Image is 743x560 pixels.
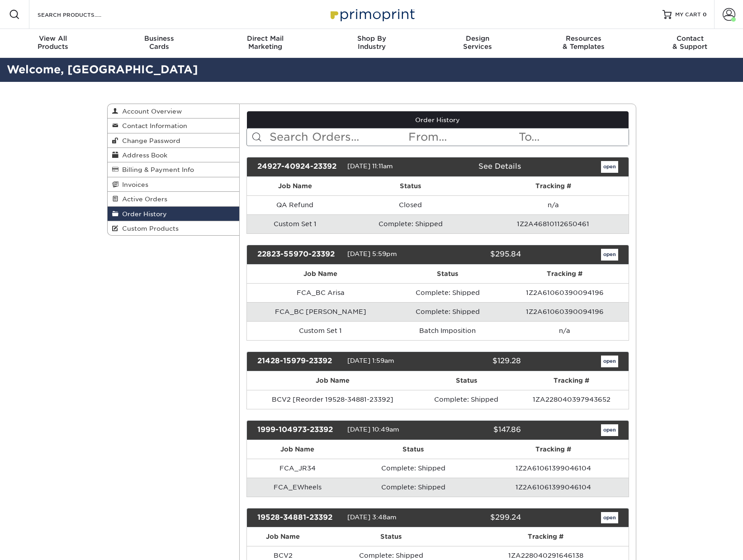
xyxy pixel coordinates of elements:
td: 1Z2A61060390094196 [501,283,628,302]
div: 1999-104973-23392 [251,424,347,436]
input: SEARCH PRODUCTS..... [37,9,125,20]
span: [DATE] 10:49am [347,426,399,433]
a: Change Password [108,133,240,148]
span: Contact [637,34,743,43]
th: Tracking # [515,371,629,390]
th: Job Name [247,371,418,390]
th: Job Name [247,440,348,459]
div: Cards [106,34,213,51]
span: Change Password [118,137,180,144]
div: $129.28 [431,356,528,367]
div: Industry [318,34,425,51]
div: $295.84 [431,249,528,261]
a: open [601,424,618,436]
span: [DATE] 3:48am [347,513,397,521]
td: Complete: Shipped [418,390,515,409]
div: $299.24 [431,512,528,524]
th: Tracking # [501,265,628,283]
input: Search Orders... [269,128,407,146]
span: Custom Products [118,225,179,232]
th: Status [343,177,478,195]
span: Active Orders [118,195,167,203]
td: Custom Set 1 [247,214,343,233]
span: Account Overview [118,108,182,115]
a: Order History [108,207,240,221]
th: Job Name [247,527,319,546]
td: FCA_EWheels [247,478,348,497]
td: Custom Set 1 [247,321,394,340]
a: Resources& Templates [531,29,637,58]
a: Custom Products [108,221,240,235]
div: 24927-40924-23392 [251,161,347,173]
td: Complete: Shipped [348,478,478,497]
td: Complete: Shipped [348,459,478,478]
a: open [601,249,618,261]
th: Tracking # [478,177,628,195]
th: Tracking # [478,440,628,459]
a: BusinessCards [106,29,213,58]
span: 0 [703,11,707,18]
div: Services [425,34,531,51]
a: Invoices [108,177,240,192]
td: Complete: Shipped [343,214,478,233]
span: Shop By [318,34,425,43]
div: 22823-55970-23392 [251,249,347,261]
td: n/a [478,195,628,214]
th: Job Name [247,177,343,195]
span: Invoices [118,181,148,188]
th: Status [348,440,478,459]
th: Status [418,371,515,390]
td: QA Refund [247,195,343,214]
th: Tracking # [463,527,629,546]
td: 1Z2A61060390094196 [501,302,628,321]
td: n/a [501,321,628,340]
span: Billing & Payment Info [118,166,194,173]
span: Business [106,34,213,43]
span: [DATE] 5:59pm [347,250,397,257]
td: BCV2 [Reorder 19528-34881-23392] [247,390,418,409]
td: Batch Imposition [394,321,501,340]
td: 1Z2A46810112650461 [478,214,628,233]
td: Complete: Shipped [394,283,501,302]
div: Marketing [212,34,318,51]
td: FCA_JR34 [247,459,348,478]
a: Direct MailMarketing [212,29,318,58]
a: Account Overview [108,104,240,119]
a: Contact Information [108,119,240,133]
div: 19528-34881-23392 [251,512,347,524]
input: From... [407,128,518,146]
span: MY CART [675,11,701,19]
td: Closed [343,195,478,214]
input: To... [518,128,628,146]
td: Complete: Shipped [394,302,501,321]
a: open [601,161,618,173]
span: Design [425,34,531,43]
th: Job Name [247,265,394,283]
td: FCA_BC [PERSON_NAME] [247,302,394,321]
span: Direct Mail [212,34,318,43]
span: [DATE] 11:11am [347,162,393,170]
img: Primoprint [327,5,417,24]
a: Order History [247,111,629,128]
div: 21428-15979-23392 [251,356,347,367]
a: Contact& Support [637,29,743,58]
th: Status [394,265,501,283]
span: Contact Information [118,122,187,129]
a: DesignServices [425,29,531,58]
th: Status [319,527,463,546]
td: 1Z2A61061399046104 [478,459,628,478]
a: See Details [478,162,521,171]
a: open [601,356,618,367]
span: Resources [531,34,637,43]
span: [DATE] 1:59am [347,357,394,364]
a: Active Orders [108,192,240,206]
a: Shop ByIndustry [318,29,425,58]
div: & Support [637,34,743,51]
a: Address Book [108,148,240,162]
span: Order History [118,210,167,218]
td: FCA_BC Arisa [247,283,394,302]
a: open [601,512,618,524]
div: & Templates [531,34,637,51]
a: Billing & Payment Info [108,162,240,177]
td: 1Z2A61061399046104 [478,478,628,497]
